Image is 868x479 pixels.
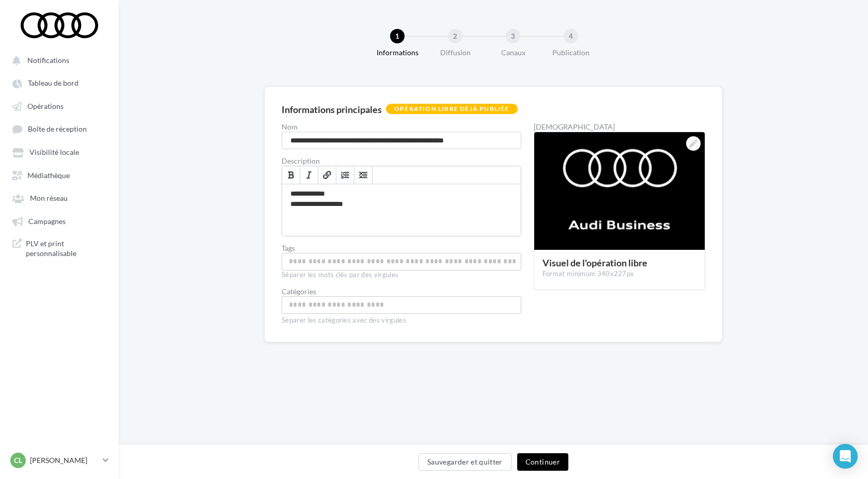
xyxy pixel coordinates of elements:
[6,188,113,207] a: Mon réseau
[6,73,113,92] a: Tableau de bord
[480,47,546,58] div: Canaux
[538,47,604,58] div: Publication
[28,217,66,226] span: Campagnes
[282,270,521,280] div: Séparer les mots clés par des virgules
[27,171,70,180] span: Médiathèque
[354,166,373,184] a: Insérer/Supprimer une liste à puces
[364,47,430,58] div: Informations
[27,102,64,110] span: Opérations
[6,97,113,115] a: Opérations
[6,119,113,138] a: Boîte de réception
[28,79,79,88] span: Tableau de bord
[422,47,488,58] div: Diffusion
[29,148,79,157] span: Visibilité locale
[6,212,113,230] a: Campagnes
[8,451,111,470] a: Cl [PERSON_NAME]
[534,123,705,131] div: [DEMOGRAPHIC_DATA]
[282,288,521,295] div: Catégories
[564,29,578,43] div: 4
[282,245,521,252] label: Tags
[14,455,22,466] span: Cl
[282,184,521,236] div: Permet de préciser les enjeux de la campagne à vos affiliés
[26,238,106,259] span: PLV et print personnalisable
[282,166,300,184] a: Gras (⌘+B)
[6,142,113,161] a: Visibilité locale
[282,157,521,165] label: Description
[27,56,69,65] span: Notifications
[282,105,382,114] div: Informations principales
[542,269,696,279] div: Format minimum 340x227px
[6,51,109,69] button: Notifications
[517,453,568,471] button: Continuer
[284,256,519,267] input: Permet aux affiliés de trouver l'opération libre plus facilement
[30,194,68,203] span: Mon réseau
[282,253,521,270] div: Permet aux affiliés de trouver l'opération libre plus facilement
[282,296,521,314] div: Choisissez une catégorie
[6,166,113,184] a: Médiathèque
[833,444,858,469] div: Open Intercom Messenger
[6,234,113,263] a: PLV et print personnalisable
[448,29,462,43] div: 2
[336,166,354,184] a: Insérer/Supprimer une liste numérotée
[284,299,519,311] input: Choisissez une catégorie
[318,166,336,184] a: Lien
[386,104,518,114] div: Opération libre déjà publiée
[506,29,520,43] div: 3
[30,455,99,466] p: [PERSON_NAME]
[282,123,521,131] label: Nom
[390,29,405,43] div: 1
[282,314,521,325] div: Séparer les catégories avec des virgules
[419,453,512,471] button: Sauvegarder et quitter
[28,125,87,134] span: Boîte de réception
[542,258,696,267] div: Visuel de l'opération libre
[300,166,318,184] a: Italique (⌘+I)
